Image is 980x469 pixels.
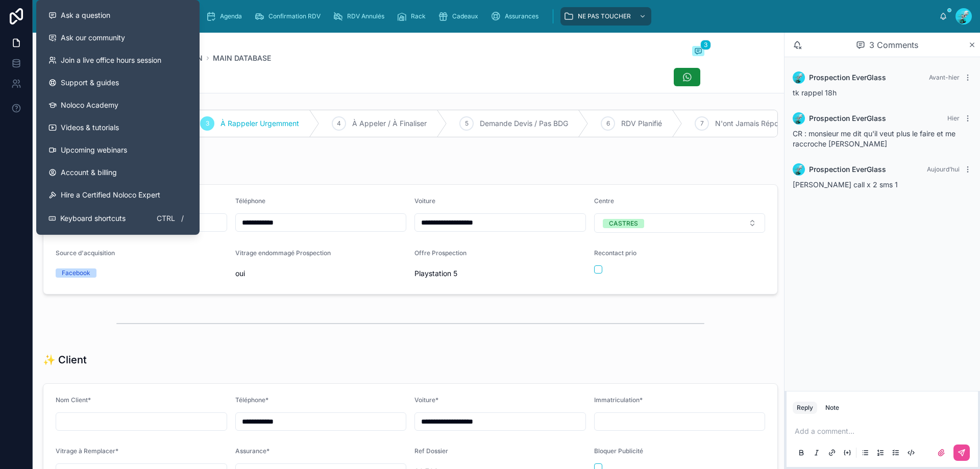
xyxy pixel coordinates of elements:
span: / [178,214,186,223]
a: Agenda [203,7,249,26]
a: Noloco Academy [40,94,195,116]
span: Nom Client* [56,396,91,404]
span: Prospection EverGlass [809,72,886,83]
span: Aujourd’hui [927,165,960,173]
span: Téléphone* [235,396,268,404]
span: Playstation 5 [414,268,586,279]
span: 4 [337,119,341,128]
span: Support & guides [61,78,119,88]
span: Centre [594,197,614,205]
span: Rack [411,12,426,20]
span: Bloquer Publicité [594,447,643,455]
span: Vitrage endommagé Prospection [235,249,331,257]
span: oui [235,268,407,279]
span: RDV Annulés [347,12,384,20]
span: Assurance* [235,447,269,455]
a: Confirmation RDV [251,7,328,26]
span: Videos & tutorials [61,122,119,133]
span: Hier [947,114,960,122]
h1: ✨ Client [43,353,87,367]
span: Account & billing [61,167,117,178]
button: 3 [692,46,704,58]
a: Cadeaux [435,7,485,26]
span: NE PAS TOUCHER [578,12,631,20]
span: Voiture [414,197,435,205]
span: 6 [606,119,610,128]
span: Prospection EverGlass [809,164,886,175]
a: Account & billing [40,161,195,184]
div: Note [825,404,839,412]
div: Facebook [62,268,90,278]
span: Upcoming webinars [61,145,127,155]
span: À Rappeler Urgemment [220,118,299,129]
span: N'ont Jamais Répondu [715,118,791,129]
a: Ask our community [40,27,195,49]
a: Videos & tutorials [40,116,195,139]
button: Select Button [594,213,766,233]
span: Prospection EverGlass [809,113,886,124]
span: tk rappel 18h [793,88,837,97]
span: RDV Planifié [621,118,662,129]
span: À Appeler / À Finaliser [352,118,427,129]
span: 7 [700,119,704,128]
span: Noloco Academy [61,100,118,110]
a: NE PAS TOUCHER [560,7,651,26]
a: Upcoming webinars [40,139,195,161]
span: 3 [206,119,209,128]
a: RDV Annulés [330,7,391,26]
span: Keyboard shortcuts [60,213,126,224]
button: Reply [793,402,817,414]
span: Agenda [220,12,242,20]
span: Assurances [505,12,538,20]
div: scrollable content [67,5,939,28]
span: Recontact prio [594,249,636,257]
a: Support & guides [40,71,195,94]
span: Cadeaux [452,12,478,20]
a: MAIN DATABASE [213,53,271,63]
button: Ask a question [40,4,195,27]
button: Hire a Certified Noloco Expert [40,184,195,206]
span: 5 [465,119,469,128]
span: Ctrl [156,212,176,225]
div: CASTRES [609,219,638,228]
span: 3 Comments [869,39,918,51]
button: Note [821,402,843,414]
span: Source d'acquisition [56,249,115,257]
span: Avant-hier [929,73,960,81]
a: Join a live office hours session [40,49,195,71]
span: Offre Prospection [414,249,467,257]
span: Immatriculation* [594,396,643,404]
span: 3 [700,40,711,50]
span: Demande Devis / Pas BDG [480,118,568,129]
span: CR : monsieur me dit qu'il veut plus le faire et me raccroche [PERSON_NAME] [793,129,955,148]
a: Assurances [487,7,546,26]
span: Vitrage à Remplacer* [56,447,118,455]
span: Join a live office hours session [61,55,161,65]
span: [PERSON_NAME] call x 2 sms 1 [793,180,898,189]
a: Rack [394,7,433,26]
span: Téléphone [235,197,265,205]
span: Ask our community [61,33,125,43]
span: Hire a Certified Noloco Expert [61,190,160,200]
button: Keyboard shortcutsCtrl/ [40,206,195,231]
span: Ask a question [61,10,110,20]
span: Voiture* [414,396,438,404]
span: Ref Dossier [414,447,448,455]
span: Confirmation RDV [268,12,321,20]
